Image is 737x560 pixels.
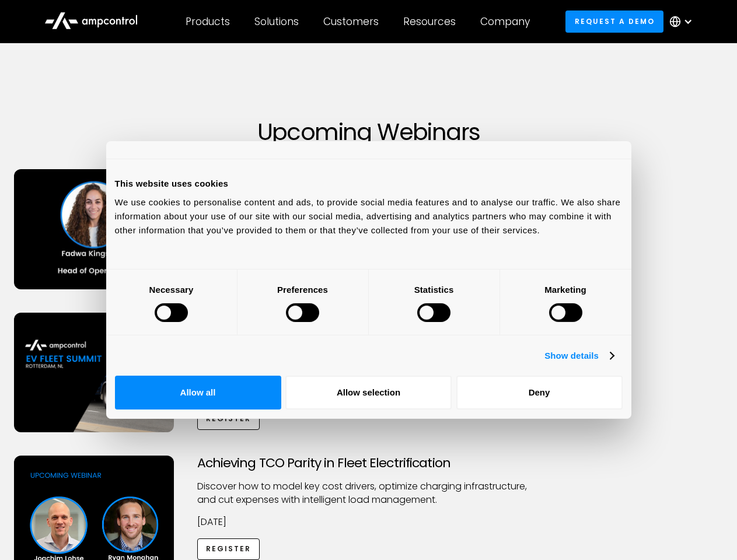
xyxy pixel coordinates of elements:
[186,15,230,28] div: Products
[403,15,456,28] div: Resources
[544,284,586,294] strong: Marketing
[197,408,260,430] a: Register
[115,195,623,237] div: We use cookies to personalise content and ads, to provide social media features and to analyse ou...
[565,10,663,32] a: Request a demo
[197,538,260,560] a: Register
[197,456,540,471] h3: Achieving TCO Parity in Fleet Electrification
[115,177,623,191] div: This website uses cookies
[456,376,623,409] button: Deny
[254,15,299,28] div: Solutions
[197,516,540,528] p: [DATE]
[285,376,452,409] button: Allow selection
[414,284,454,294] strong: Statistics
[480,15,530,28] div: Company
[277,284,328,294] strong: Preferences
[323,15,379,28] div: Customers
[149,284,194,294] strong: Necessary
[14,118,724,146] h1: Upcoming Webinars
[115,376,281,409] button: Allow all
[197,480,540,506] p: Discover how to model key cost drivers, optimize charging infrastructure, and cut expenses with i...
[544,349,613,363] a: Show details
